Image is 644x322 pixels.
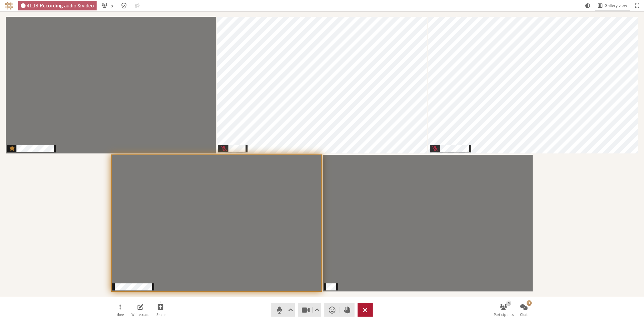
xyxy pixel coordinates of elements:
[506,300,511,306] div: 5
[324,303,339,317] button: Send a reaction
[358,303,373,317] button: Leave meeting
[99,1,116,10] button: Open participant list
[116,313,124,317] span: More
[527,300,532,306] div: 2
[339,303,355,317] button: Raise hand
[604,3,627,8] span: Gallery view
[271,303,295,317] button: Mute (Alt+A)
[313,303,321,317] button: Video setting
[118,1,130,10] div: Meeting details Encryption enabled
[298,303,321,317] button: Stop video (Alt+V)
[515,301,533,319] button: Open chat
[5,2,13,10] img: Iotum
[18,1,97,10] div: Audio & video
[131,313,150,317] span: Whiteboard
[110,3,113,8] span: 5
[40,3,94,8] span: Recording audio & video
[151,301,170,319] button: Start sharing
[583,1,593,10] button: Using system theme
[132,1,142,10] button: Conversation
[520,313,528,317] span: Chat
[111,301,129,319] button: Open menu
[595,1,630,10] button: Change layout
[632,1,642,10] button: Fullscreen
[494,313,514,317] span: Participants
[26,3,38,8] span: 41:18
[156,313,165,317] span: Share
[286,303,294,317] button: Audio settings
[131,301,150,319] button: Open shared whiteboard
[494,301,513,319] button: Open participant list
